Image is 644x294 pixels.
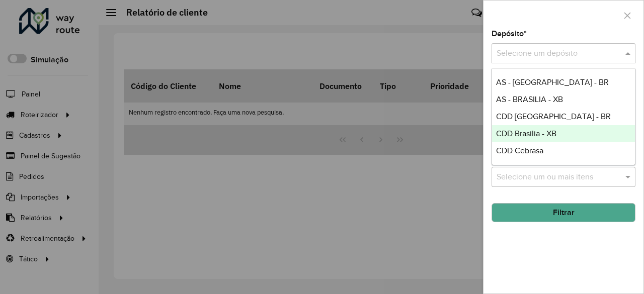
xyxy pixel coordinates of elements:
label: Depósito [492,28,527,40]
span: CDD [GEOGRAPHIC_DATA] - BR [496,112,611,121]
span: CDD Brasilia - XB [496,129,556,138]
span: CDD Cebrasa [496,146,543,155]
span: AS - BRASILIA - XB [496,95,563,104]
button: Filtrar [492,203,635,222]
span: AS - [GEOGRAPHIC_DATA] - BR [496,78,609,86]
ng-dropdown-panel: Options list [492,68,636,165]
